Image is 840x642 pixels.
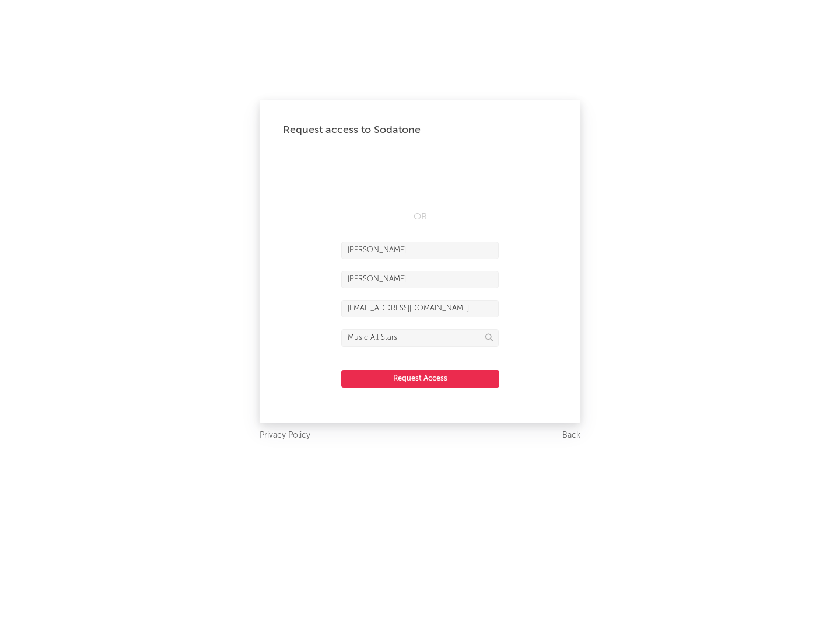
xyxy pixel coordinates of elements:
button: Request Access [341,370,499,388]
div: OR [341,210,499,224]
a: Back [562,428,580,443]
input: First Name [341,242,499,259]
a: Privacy Policy [260,428,310,443]
input: Last Name [341,271,499,288]
input: Email [341,300,499,317]
input: Division [341,329,499,347]
div: Request access to Sodatone [283,123,557,137]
